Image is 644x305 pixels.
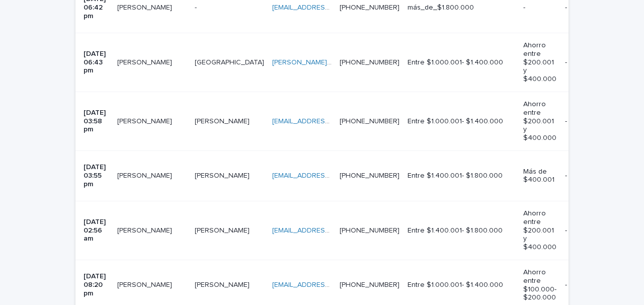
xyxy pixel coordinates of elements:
a: [EMAIL_ADDRESS][DOMAIN_NAME] [272,172,386,179]
a: [EMAIL_ADDRESS][PERSON_NAME][DOMAIN_NAME] [272,118,441,125]
p: Entre $1.400.001- $1.800.000 [408,226,515,235]
p: Fabiola Rocio Cavieres [117,279,174,289]
p: - [565,117,615,126]
a: [PHONE_NUMBER] [340,118,399,125]
p: Ahorro entre $100.000- $200.000 [523,268,556,302]
a: [PHONE_NUMBER] [340,227,399,234]
p: [DATE] 03:55 pm [84,163,109,188]
p: Miguel Cardenas [117,2,174,12]
p: - [565,281,615,289]
p: [PERSON_NAME] [117,170,174,180]
p: [DATE] 02:56 am [84,218,109,243]
p: [PERSON_NAME] [117,224,174,235]
a: [PERSON_NAME][EMAIL_ADDRESS][DOMAIN_NAME] [272,59,441,66]
a: [PHONE_NUMBER] [340,172,399,179]
p: - [195,2,199,12]
a: [PHONE_NUMBER] [340,59,399,66]
p: [GEOGRAPHIC_DATA] [195,56,266,67]
p: [PERSON_NAME] [117,56,174,67]
p: - [565,58,615,67]
p: Ahorro entre $200.001 y $400.000 [523,209,556,252]
a: [EMAIL_ADDRESS][DOMAIN_NAME] [272,227,386,234]
p: Más de $400.001 [523,168,556,185]
p: [PERSON_NAME] [117,115,174,126]
p: - [565,172,615,180]
a: [PHONE_NUMBER] [340,4,399,11]
p: [DATE] 06:43 pm [84,50,109,75]
p: [PERSON_NAME] [195,224,252,235]
p: - [565,4,615,12]
p: Ahorro entre $200.001 y $400.000 [523,41,556,84]
p: [PERSON_NAME] [195,279,252,289]
p: Entre $1.000.001- $1.400.000 [408,117,515,126]
p: [DATE] 08:20 pm [84,272,109,297]
p: - [565,226,615,235]
a: [EMAIL_ADDRESS][DOMAIN_NAME] [272,281,386,288]
p: más_de_$1.800.000 [408,4,515,12]
a: [PHONE_NUMBER] [340,281,399,288]
p: [DATE] 03:58 pm [84,109,109,134]
p: Ahorro entre $200.001 y $400.000 [523,100,556,142]
p: [PERSON_NAME] [195,170,252,180]
p: [PERSON_NAME] [195,115,252,126]
p: - [523,4,556,12]
p: Entre $1.000.001- $1.400.000 [408,58,515,67]
p: Entre $1.000.001- $1.400.000 [408,281,515,289]
p: Entre $1.400.001- $1.800.000 [408,172,515,180]
a: [EMAIL_ADDRESS][DOMAIN_NAME] [272,4,386,11]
